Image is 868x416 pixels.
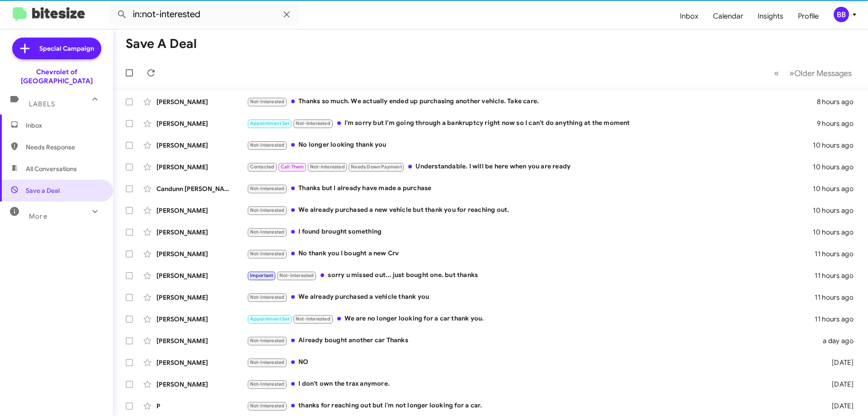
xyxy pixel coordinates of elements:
span: Not-Interested [250,186,285,191]
div: [PERSON_NAME] [156,249,247,258]
div: [PERSON_NAME] [156,228,247,237]
div: 11 hours ago [815,249,861,258]
span: Not-Interested [250,251,285,257]
span: Older Messages [794,68,852,78]
div: [PERSON_NAME] [156,119,247,128]
span: Labels [29,100,55,108]
div: I found brought something [247,227,813,237]
span: Appointment Set [250,120,290,126]
div: NO [247,357,817,368]
span: Contacted [250,164,275,170]
div: We already purchased a new vehicle but thank you for reaching out. [247,205,813,215]
span: Inbox [26,121,103,130]
div: 10 hours ago [813,141,861,150]
span: All Conversations [26,164,77,173]
div: 8 hours ago [817,97,861,106]
span: Not-Interested [250,359,285,365]
span: Appointment Set [250,316,290,322]
span: Needs Down Payment [351,164,402,170]
span: Not-Interested [250,229,285,235]
a: Insights [750,3,791,29]
span: Not-Interested [250,403,285,409]
span: Special Campaign [39,44,94,53]
span: Not-Interested [250,207,285,213]
div: We already purchased a vehicle thank you [247,292,815,302]
h1: Save a Deal [126,37,197,51]
div: P [156,402,247,411]
div: Understandable. I will be here when you are ready [247,162,813,172]
a: Inbox [673,3,706,29]
a: Special Campaign [12,38,101,59]
div: 11 hours ago [815,315,861,324]
div: 9 hours ago [817,119,861,128]
nav: Page navigation example [769,64,857,82]
button: Next [784,64,857,82]
span: Needs Response [26,143,103,152]
span: Not-Interested [296,120,330,126]
div: Already bought another car Thanks [247,335,817,346]
div: We are no longer looking for a car thank you. [247,314,815,324]
div: [PERSON_NAME] [156,336,247,345]
span: Call Them [281,164,304,170]
span: Not-Interested [250,142,285,148]
div: Thanks but I already have made a purchase [247,183,813,194]
button: BB [826,7,858,22]
div: BB [834,7,849,22]
span: Not-Interested [250,338,285,344]
span: Not-Interested [310,164,345,170]
div: I don't own the trax anymore. [247,379,817,389]
span: Not-Interested [250,99,285,105]
div: [DATE] [817,402,861,411]
div: I'm sorry but I'm going through a bankruptcy right now so I can't do anything at the moment [247,118,817,129]
span: More [29,212,47,220]
div: 10 hours ago [813,228,861,237]
div: [DATE] [817,358,861,367]
div: a day ago [817,336,861,345]
div: [PERSON_NAME] [156,380,247,389]
div: [PERSON_NAME] [156,293,247,302]
div: 11 hours ago [815,293,861,302]
div: [PERSON_NAME] [156,163,247,172]
div: [PERSON_NAME] [156,358,247,367]
input: Search [109,4,299,25]
div: No thank you I bought a new Crv [247,249,815,259]
div: 10 hours ago [813,163,861,172]
span: Important [250,273,274,278]
div: [PERSON_NAME] [156,97,247,106]
div: 10 hours ago [813,184,861,193]
span: Save a Deal [26,186,60,195]
span: Not-Interested [250,294,285,300]
span: Not-Interested [296,316,330,322]
button: Previous [769,64,784,82]
div: No longer looking thank you [247,140,813,150]
div: [PERSON_NAME] [156,315,247,324]
a: Profile [791,3,826,29]
div: 11 hours ago [815,271,861,280]
div: [DATE] [817,380,861,389]
div: [PERSON_NAME] [156,206,247,215]
a: Calendar [706,3,750,29]
span: Not-Interested [250,381,285,387]
div: sorry u missed out... just bought one. but thanks [247,270,815,281]
div: 10 hours ago [813,206,861,215]
span: « [774,67,779,79]
span: » [789,67,794,79]
div: Thanks so much. We actually ended up purchasing another vehicle. Take care. [247,96,817,107]
div: [PERSON_NAME] [156,141,247,150]
div: Candunn [PERSON_NAME] [156,184,247,193]
div: thanks for reaching out but i'm not longer looking for a car. [247,401,817,411]
span: Not-Interested [279,273,314,278]
div: [PERSON_NAME] [156,271,247,280]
